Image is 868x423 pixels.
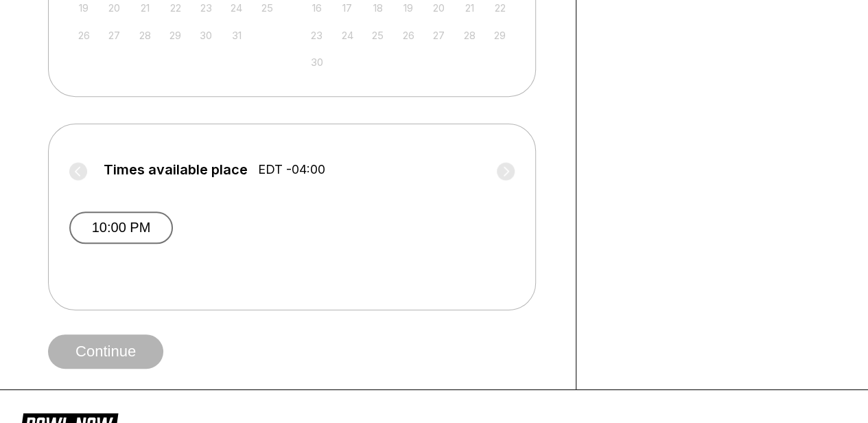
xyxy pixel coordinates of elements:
[430,26,448,45] div: Not available Thursday, November 27th, 2025
[227,26,246,45] div: Not available Friday, October 31st, 2025
[69,211,173,244] button: 10:00 PM
[104,162,248,177] span: Times available place
[307,53,326,71] div: Not available Sunday, November 30th, 2025
[105,26,124,45] div: Not available Monday, October 27th, 2025
[136,26,154,45] div: Not available Tuesday, October 28th, 2025
[460,26,479,45] div: Not available Friday, November 28th, 2025
[338,26,357,45] div: Not available Monday, November 24th, 2025
[258,162,325,177] span: EDT -04:00
[307,26,326,45] div: Not available Sunday, November 23rd, 2025
[368,26,387,45] div: Not available Tuesday, November 25th, 2025
[75,26,93,45] div: Not available Sunday, October 26th, 2025
[197,26,215,45] div: Not available Thursday, October 30th, 2025
[491,26,509,45] div: Not available Saturday, November 29th, 2025
[166,26,185,45] div: Not available Wednesday, October 29th, 2025
[399,26,418,45] div: Not available Wednesday, November 26th, 2025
